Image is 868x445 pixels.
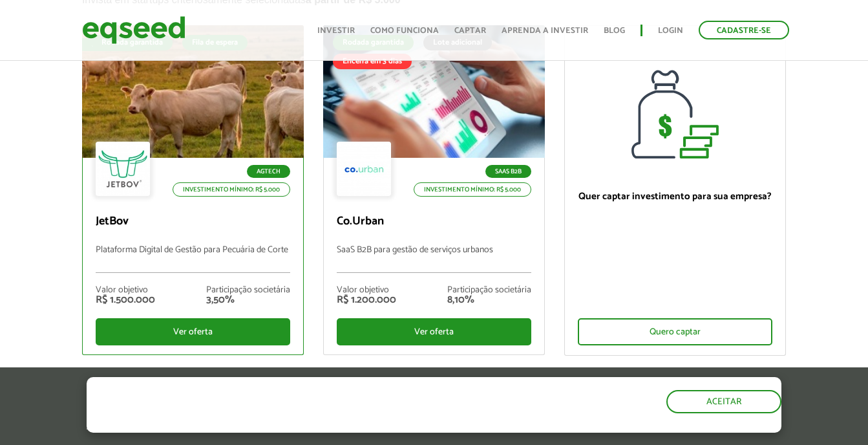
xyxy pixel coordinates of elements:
p: SaaS B2B para gestão de serviços urbanos [337,245,531,273]
p: Plataforma Digital de Gestão para Pecuária de Corte [96,245,290,273]
div: Valor objetivo [96,286,155,295]
div: Ver oferta [96,318,290,345]
div: R$ 1.200.000 [337,295,396,305]
img: EqSeed [82,13,185,47]
a: Como funciona [370,27,439,35]
div: Valor objetivo [337,286,396,295]
a: Fila de espera Rodada garantida Fila de espera Agtech Investimento mínimo: R$ 5.000 JetBov Plataf... [82,25,304,355]
a: Quer captar investimento para sua empresa? Quero captar [564,25,786,356]
a: Captar [454,27,486,35]
div: Ver oferta [337,318,531,345]
div: 3,50% [206,295,290,305]
a: Aprenda a investir [502,27,588,35]
a: política de privacidade e de cookies [257,422,407,433]
div: Participação societária [206,286,290,295]
a: Investir [317,27,355,35]
div: Encerra em 3 dias [333,54,412,69]
p: SaaS B2B [485,165,531,178]
div: Participação societária [447,286,531,295]
p: Quer captar investimento para sua empresa? [578,191,772,202]
a: Login [658,27,683,35]
p: Co.Urban [337,215,531,229]
div: Quero captar [578,318,772,345]
a: Cadastre-se [699,21,789,39]
button: Aceitar [666,390,781,413]
h5: O site da EqSeed utiliza cookies para melhorar sua navegação. [87,377,503,417]
div: 8,10% [447,295,531,305]
p: Agtech [247,165,290,178]
a: Blog [604,27,625,35]
div: R$ 1.500.000 [96,295,155,305]
p: Ao clicar em "aceitar", você aceita nossa . [87,420,503,433]
p: Investimento mínimo: R$ 5.000 [173,182,290,197]
p: JetBov [96,215,290,229]
p: Investimento mínimo: R$ 5.000 [414,182,531,197]
a: Rodada garantida Lote adicional Encerra em 3 dias SaaS B2B Investimento mínimo: R$ 5.000 Co.Urban... [323,25,545,355]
